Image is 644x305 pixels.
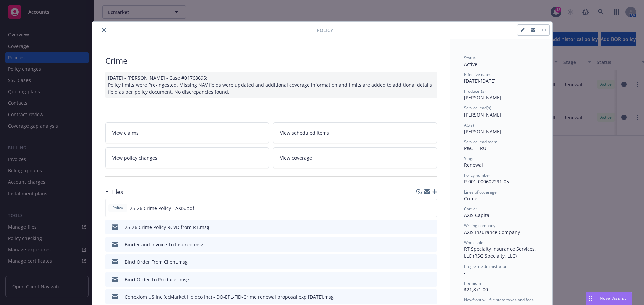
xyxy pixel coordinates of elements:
[586,292,632,305] button: Nova Assist
[464,94,501,101] span: [PERSON_NAME]
[464,55,476,61] span: Status
[111,205,124,211] span: Policy
[105,147,269,168] a: View policy changes
[417,205,423,212] button: download file
[125,224,209,231] div: 25-26 Crime Policy RCVD from RT.msg
[464,280,481,286] span: Premium
[125,241,203,248] div: Binder and Invoice To Insured.msg
[273,147,437,168] a: View coverage
[464,178,509,185] span: P-001-000602291-05
[464,128,501,135] span: [PERSON_NAME]
[464,286,488,293] span: $21,871.00
[273,122,437,143] a: View scheduled items
[600,295,626,301] span: Nova Assist
[111,187,123,196] h3: Files
[464,145,486,151] span: P&C - ERU
[464,229,520,235] span: AXIS Insurance Company
[418,258,423,265] button: download file
[464,206,477,212] span: Carrier
[105,55,437,66] div: Crime
[418,241,423,248] button: download file
[464,212,491,218] span: AXIS Capital
[464,139,497,145] span: Service lead team
[418,276,423,283] button: download file
[464,270,466,276] span: -
[464,156,475,161] span: Stage
[105,72,437,98] div: [DATE] - [PERSON_NAME] - Case #01768695: Policy limits were Pre-ingested. Missing NAV fields were...
[428,258,434,265] button: preview file
[464,240,485,245] span: Wholesaler
[464,162,483,168] span: Renewal
[428,224,434,231] button: preview file
[464,88,486,94] span: Producer(s)
[112,129,139,136] span: View claims
[428,276,434,283] button: preview file
[464,61,477,67] span: Active
[464,122,474,128] span: AC(s)
[586,292,594,305] div: Drag to move
[464,111,501,118] span: [PERSON_NAME]
[464,263,507,269] span: Program administrator
[280,154,312,161] span: View coverage
[464,246,537,259] span: RT Specialty Insurance Services, LLC (RSG Specialty, LLC)
[464,105,491,111] span: Service lead(s)
[464,223,495,228] span: Writing company
[464,72,491,77] span: Effective dates
[112,154,157,161] span: View policy changes
[280,129,329,136] span: View scheduled items
[464,72,539,84] div: [DATE] - [DATE]
[428,293,434,300] button: preview file
[317,27,333,34] span: Policy
[125,293,334,300] div: Conexiom US Inc (ecMarket Holdco Inc) - DO-EPL-FID-Crime renewal proposal exp [DATE].msg
[100,26,108,34] button: close
[130,205,194,212] span: 25-26 Crime Policy - AXIS.pdf
[464,195,539,202] div: Crime
[464,172,490,178] span: Policy number
[125,258,188,265] div: Bind Order From Client.msg
[464,189,497,195] span: Lines of coverage
[428,205,434,212] button: preview file
[464,297,534,303] span: Newfront will file state taxes and fees
[428,241,434,248] button: preview file
[105,187,123,196] div: Files
[125,276,189,283] div: Bind Order To Producer.msg
[105,122,269,143] a: View claims
[418,224,423,231] button: download file
[418,293,423,300] button: download file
